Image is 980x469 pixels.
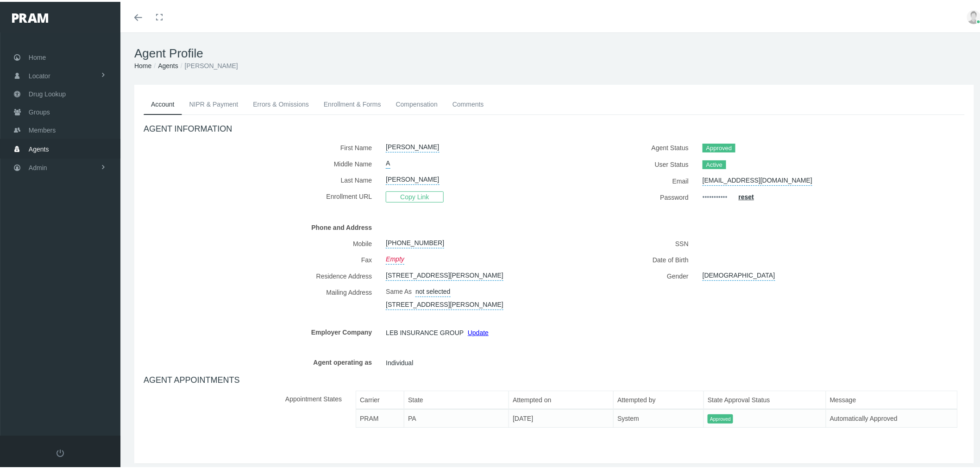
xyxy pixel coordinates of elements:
[29,157,47,175] span: Admin
[29,101,50,119] span: Groups
[386,324,464,338] span: LEB INSURANCE GROUP
[703,187,728,203] a: •••••••••••
[826,407,957,426] td: Automatically Approved
[29,83,66,101] span: Drug Lookup
[404,389,509,407] th: State
[561,187,696,203] label: Password
[386,250,404,263] a: Empty
[386,154,390,167] a: A
[404,407,509,426] td: PA
[12,12,48,21] img: PRAM_20_x_78.png
[614,389,704,407] th: Attempted by
[144,217,379,234] label: Phone and Address
[509,407,614,426] td: [DATE]
[445,92,491,113] a: Comments
[561,250,696,266] label: Date of Birth
[144,234,379,250] label: Mobile
[144,186,379,203] label: Enrollment URL
[386,191,443,198] a: Copy Link
[703,171,812,184] a: [EMAIL_ADDRESS][DOMAIN_NAME]
[509,389,614,407] th: Attempted on
[316,92,389,113] a: Enrollment & Forms
[415,282,451,295] a: not selected
[386,170,439,183] a: [PERSON_NAME]
[134,60,151,68] a: Home
[703,266,775,279] a: [DEMOGRAPHIC_DATA]
[144,389,349,434] label: Appointment States
[178,59,238,69] li: [PERSON_NAME]
[144,374,965,384] h4: AGENT APPOINTMENTS
[708,412,733,422] span: Approved
[356,389,404,407] th: Carrier
[144,322,379,338] label: Employer Company
[144,170,379,186] label: Last Name
[561,154,696,171] label: User Status
[144,250,379,266] label: Fax
[386,234,444,247] a: [PHONE_NUMBER]
[144,282,379,308] label: Mailing Address
[703,158,726,168] span: Active
[614,407,704,426] td: System
[144,352,379,368] label: Agent operating as
[468,327,489,335] a: Update
[389,92,445,113] a: Compensation
[386,286,412,293] span: Same As
[29,120,56,137] span: Members
[703,142,735,151] span: Approved
[144,266,379,282] label: Residence Address
[386,138,439,151] a: [PERSON_NAME]
[561,171,696,187] label: Email
[386,295,503,308] a: [STREET_ADDRESS][PERSON_NAME]
[561,138,696,154] label: Agent Status
[245,92,316,113] a: Errors & Omissions
[704,389,826,407] th: State Approval Status
[144,92,182,113] a: Account
[29,65,50,83] span: Locator
[386,354,413,368] span: Individual
[144,122,965,133] h4: AGENT INFORMATION
[144,154,379,170] label: Middle Name
[134,44,974,59] h1: Agent Profile
[182,92,246,113] a: NIPR & Payment
[739,191,754,199] a: reset
[386,190,443,201] span: Copy Link
[144,138,379,154] label: First Name
[356,407,404,426] td: PRAM
[561,234,696,250] label: SSN
[158,60,178,68] a: Agents
[29,139,49,156] span: Agents
[826,389,957,407] th: Message
[29,47,46,64] span: Home
[386,266,503,279] a: [STREET_ADDRESS][PERSON_NAME]
[561,266,696,282] label: Gender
